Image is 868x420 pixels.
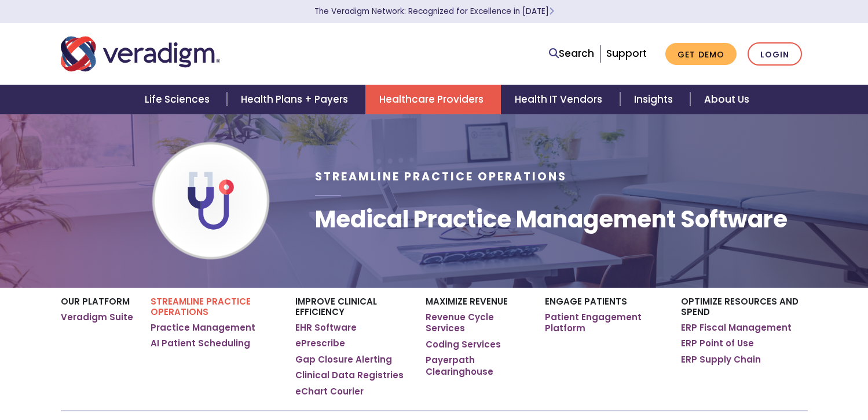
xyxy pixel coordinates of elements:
[314,6,554,17] a: The Veradigm Network: Recognized for Excellence in [DATE]Learn More
[545,312,664,334] a: Patient Engagement Platform
[681,338,754,349] a: ERP Point of Use
[426,312,527,334] a: Revenue Cycle Services
[681,354,761,365] a: ERP Supply Chain
[227,85,365,114] a: Health Plans + Payers
[681,322,792,334] a: ERP Fiscal Management
[620,85,690,114] a: Insights
[295,370,404,381] a: Clinical Data Registries
[426,354,527,377] a: Payerpath Clearinghouse
[151,322,255,334] a: Practice Management
[295,354,392,365] a: Gap Closure Alerting
[131,85,227,114] a: Life Sciences
[295,322,357,334] a: EHR Software
[61,35,220,73] img: Veradigm logo
[501,85,620,114] a: Health IT Vendors
[61,312,133,323] a: Veradigm Suite
[690,85,763,114] a: About Us
[549,46,594,61] a: Search
[606,46,647,60] a: Support
[315,169,567,184] span: Streamline Practice Operations
[295,338,345,349] a: ePrescribe
[665,43,737,66] a: Get Demo
[426,339,501,350] a: Coding Services
[549,6,554,17] span: Learn More
[748,42,802,66] a: Login
[151,338,250,349] a: AI Patient Scheduling
[365,85,501,114] a: Healthcare Providers
[295,386,364,397] a: eChart Courier
[315,205,788,233] h1: Medical Practice Management Software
